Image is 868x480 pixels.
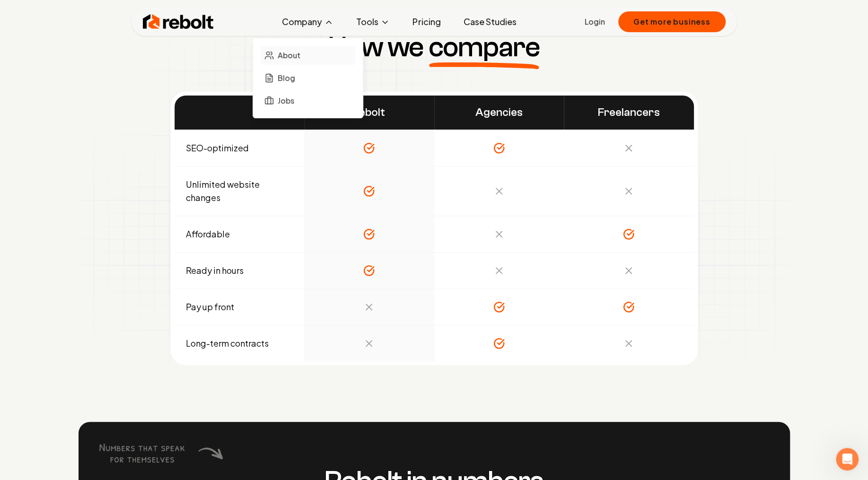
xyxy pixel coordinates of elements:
[175,252,305,288] td: Ready in hours
[175,288,305,325] td: Pay up front
[434,96,564,130] th: Agencies
[261,46,355,65] a: About
[274,12,341,31] button: Company
[143,12,214,31] img: Rebolt Logo
[456,12,524,31] a: Case Studies
[405,12,448,31] a: Pricing
[585,16,605,27] a: Login
[618,11,726,32] button: Get more business
[328,33,540,61] h3: How we
[564,96,694,130] th: Freelancers
[175,166,305,216] td: Unlimited website changes
[175,325,305,361] td: Long-term contracts
[304,96,434,130] th: Rebolt
[349,12,397,31] button: Tools
[278,95,294,106] span: Jobs
[278,50,300,61] span: About
[175,216,305,252] td: Affordable
[278,72,295,84] span: Blog
[429,33,540,61] span: compare
[261,69,355,87] a: Blog
[175,130,305,166] td: SEO-optimized
[836,448,859,471] iframe: Intercom live chat
[261,91,355,110] a: Jobs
